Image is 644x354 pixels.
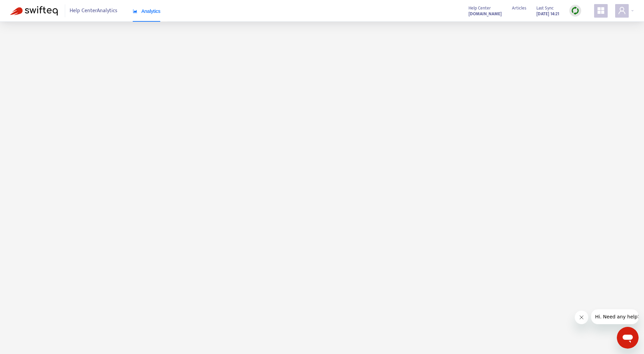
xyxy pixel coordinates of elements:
img: Swifteq [10,6,58,16]
span: Last Sync [536,4,554,12]
a: [DOMAIN_NAME] [468,10,502,18]
span: area-chart [133,9,137,14]
iframe: Bouton de lancement de la fenêtre de messagerie [617,327,639,349]
img: sync.dc5367851b00ba804db3.png [571,6,579,15]
iframe: Message de la compagnie [591,309,639,324]
span: Articles [512,4,526,12]
span: Help Center Analytics [70,4,117,17]
span: user [618,6,626,15]
iframe: Fermer le message [575,311,588,324]
span: Hi. Need any help? [4,5,49,10]
span: Help Center [468,4,491,12]
span: Analytics [133,8,161,14]
strong: [DATE] 14:21 [536,10,559,18]
span: appstore [597,6,605,15]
